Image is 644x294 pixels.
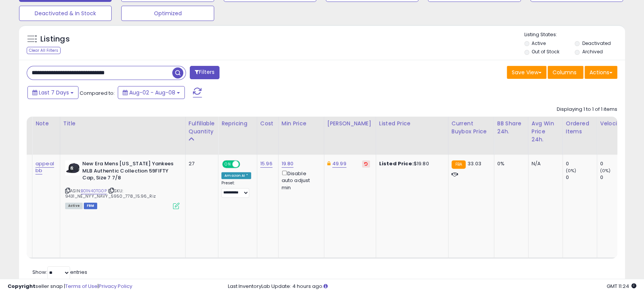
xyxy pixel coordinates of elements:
div: Ordered Items [566,120,594,136]
span: Columns [553,69,577,76]
div: Current Buybox Price [452,120,491,136]
span: OFF [239,161,251,168]
div: 0 [566,174,597,181]
div: Fulfillable Quantity [189,120,215,136]
div: Velocity [600,120,628,128]
div: Min Price [282,120,321,128]
label: Deactivated [582,40,611,46]
a: B01N40TG0P [81,188,107,194]
a: 19.80 [282,160,294,168]
button: Deactivated & In Stock [19,6,112,21]
button: Actions [585,66,617,79]
button: Save View [507,66,546,79]
small: (0%) [566,168,577,174]
div: N/A [532,160,557,167]
div: Note [35,120,57,128]
div: 0 [600,160,631,167]
div: BB Share 24h. [497,120,525,136]
div: Preset: [221,181,251,198]
button: Optimized [121,6,214,21]
b: Listed Price: [379,160,414,167]
p: Listing States: [524,31,625,38]
span: 33.03 [468,160,481,167]
a: appeal bb [35,160,54,174]
div: [PERSON_NAME] [327,120,373,128]
div: Cost [260,120,275,128]
span: Last 7 Days [39,89,69,96]
b: New Era Mens [US_STATE] Yankees MLB Authentic Collection 59FIFTY Cap, Size 7 7/8 [82,160,175,184]
div: Clear All Filters [27,47,61,54]
div: 0 [600,174,631,181]
div: seller snap | | [8,283,132,290]
button: Last 7 Days [27,86,78,99]
div: Last InventoryLab Update: 4 hours ago. [228,283,637,290]
label: Active [532,40,546,46]
span: | SKU: 9431_NE_NYY_NAVY_5950_778_15.96_Riz [65,188,156,199]
a: 49.99 [332,160,346,168]
span: Show: entries [32,268,87,276]
div: 27 [189,160,212,167]
small: (0%) [600,168,611,174]
div: 0% [497,160,522,167]
button: Aug-02 - Aug-08 [118,86,185,99]
div: $19.80 [379,160,442,167]
span: Compared to: [80,89,115,97]
div: Avg Win Price 24h. [532,120,559,144]
div: Displaying 1 to 1 of 1 items [557,106,617,113]
small: FBA [452,160,466,169]
button: Filters [190,66,219,79]
span: ON [223,161,232,168]
div: Repricing [221,120,254,128]
span: 2025-08-17 11:24 GMT [607,283,636,290]
a: Privacy Policy [99,283,132,290]
a: Terms of Use [65,283,98,290]
div: Title [63,120,182,128]
span: Aug-02 - Aug-08 [129,89,175,96]
img: 413hg7Yxo5L._SL40_.jpg [65,160,80,176]
h5: Listings [40,34,70,45]
label: Out of Stock [532,48,559,55]
span: FBM [84,203,98,209]
strong: Copyright [8,283,35,290]
button: Columns [548,66,583,79]
label: Archived [582,48,603,55]
div: Amazon AI * [221,172,251,179]
div: 0 [566,160,597,167]
span: All listings currently available for purchase on Amazon [65,203,83,209]
div: ASIN: [65,160,179,208]
a: 15.96 [260,160,272,168]
div: Listed Price [379,120,445,128]
div: Disable auto adjust min [282,169,318,191]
